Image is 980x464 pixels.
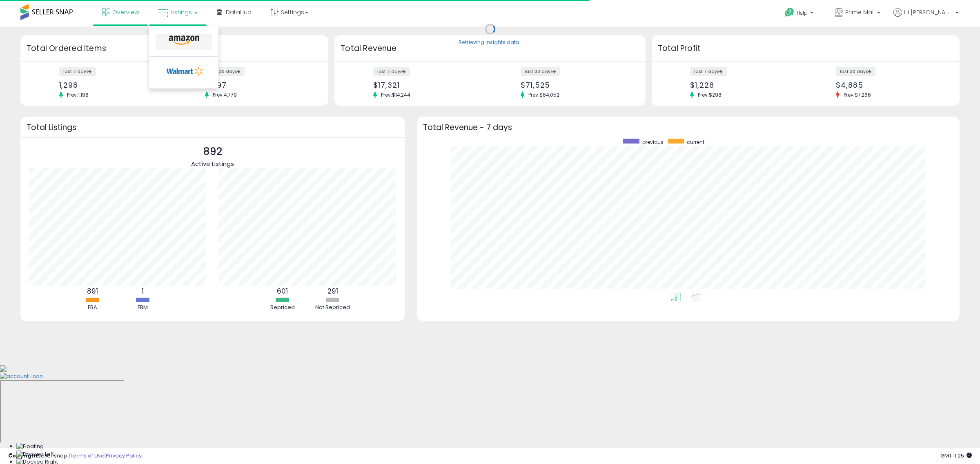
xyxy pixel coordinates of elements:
h3: Total Ordered Items [27,43,322,54]
label: last 30 days [205,67,245,76]
h3: Total Profit [658,43,953,54]
div: $17,321 [373,81,484,89]
span: Prev: $14,244 [377,91,414,98]
div: 1,298 [59,81,169,89]
span: Prev: 4,779 [209,91,241,98]
div: FBA [68,304,117,312]
span: Prev: 1,198 [63,91,93,98]
span: Listings [171,8,192,16]
span: DataHub [226,8,252,16]
span: current [687,139,704,146]
div: Repriced [258,304,307,312]
img: Floating [16,443,44,451]
img: Docked Left [16,451,54,458]
span: Active Listings [191,159,234,168]
span: Prev: $64,052 [524,91,563,98]
span: Prev: $7,266 [840,91,875,98]
h3: Total Revenue - 7 days [423,124,953,130]
b: 891 [87,286,98,296]
span: previous [642,139,664,146]
b: 291 [327,286,338,296]
span: Hi [PERSON_NAME] [904,8,953,16]
i: Get Help [784,7,795,18]
h3: Total Revenue [341,43,639,54]
h3: Total Listings [27,124,399,130]
span: Prime Mall [845,8,875,16]
b: 601 [277,286,288,296]
div: $71,525 [521,81,631,89]
a: Hi [PERSON_NAME] [893,8,959,27]
div: FBM [118,304,167,312]
span: Overview [112,8,139,16]
div: $4,885 [836,81,945,89]
label: last 7 days [59,67,96,76]
span: Help [797,9,808,16]
label: last 7 days [373,67,410,76]
b: 1 [142,286,144,296]
div: $1,226 [690,81,800,89]
div: Not Repriced [308,304,357,312]
div: 5,397 [205,81,314,89]
p: 892 [191,144,234,159]
label: last 30 days [836,67,875,76]
span: Prev: $298 [694,91,726,98]
label: last 7 days [690,67,727,76]
a: Help [778,1,822,27]
label: last 30 days [521,67,560,76]
div: Retrieving insights data.. [459,39,522,46]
